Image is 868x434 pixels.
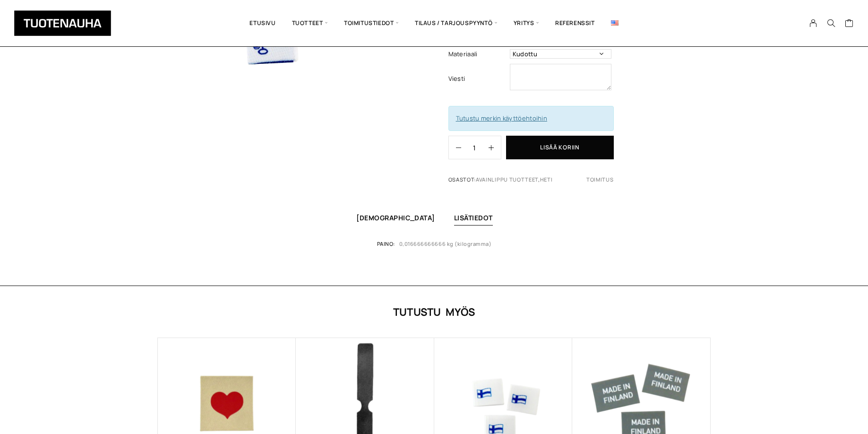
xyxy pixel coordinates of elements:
span: Tilaus / Tarjouspyyntö [407,7,506,39]
a: Lisätiedot [454,213,493,222]
a: Tutustu merkin käyttöehtoihin [456,114,547,122]
a: [DEMOGRAPHIC_DATA] [356,213,435,222]
button: Lisää koriin [506,136,614,159]
a: Referenssit [547,7,603,39]
a: Avainlippu tuotteet [476,176,538,183]
a: Cart [845,18,854,30]
input: Määrä [461,136,489,159]
label: Materiaali [448,49,507,59]
button: Search [822,19,840,27]
span: Toimitustiedot [336,7,407,39]
div: Tutustu myös [158,305,711,319]
label: Viesti [448,74,507,84]
a: Etusivu [241,7,284,39]
td: 0,016666666666 kg (kilogramma) [399,240,506,248]
span: Yritys [506,7,547,39]
span: Osastot: , [448,176,711,191]
table: Product Details [377,237,492,252]
span: Tuotteet [284,7,336,39]
img: English [611,20,619,26]
img: Tuotenauha Oy [14,10,111,36]
a: My Account [804,19,823,27]
th: Paino [377,240,399,248]
a: Heti toimitus [540,176,614,183]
